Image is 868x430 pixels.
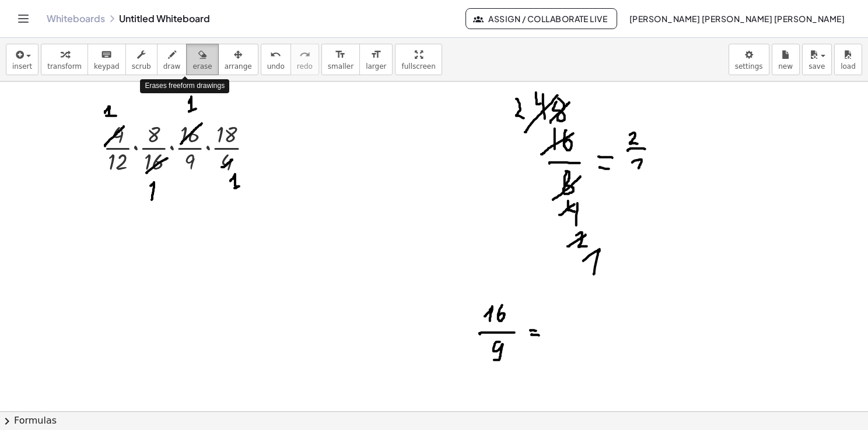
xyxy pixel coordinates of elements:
[41,44,88,75] button: transform
[401,62,435,71] span: fullscreen
[225,62,252,71] span: arrange
[94,62,120,71] span: keypad
[395,44,442,75] button: fullscreen
[297,62,313,71] span: redo
[140,79,229,93] div: Erases freeform drawings
[729,44,769,75] button: settings
[335,48,346,62] i: format_size
[619,8,854,29] button: [PERSON_NAME] [PERSON_NAME] [PERSON_NAME]
[299,48,310,62] i: redo
[186,44,218,75] button: erase
[132,62,151,71] span: scrub
[47,62,82,71] span: transform
[802,44,832,75] button: save
[629,13,845,24] span: [PERSON_NAME] [PERSON_NAME] [PERSON_NAME]
[47,13,105,24] a: Whiteboards
[6,44,38,75] button: insert
[12,62,32,71] span: insert
[261,44,291,75] button: undoundo
[192,62,212,71] span: erase
[218,44,258,75] button: arrange
[157,44,187,75] button: draw
[14,9,33,28] button: Toggle navigation
[290,44,319,75] button: redoredo
[328,62,353,71] span: smaller
[778,62,793,71] span: new
[321,44,360,75] button: format_sizesmaller
[163,62,181,71] span: draw
[359,44,393,75] button: format_sizelarger
[101,48,112,62] i: keyboard
[370,48,381,62] i: format_size
[125,44,157,75] button: scrub
[834,44,862,75] button: load
[87,44,126,75] button: keyboardkeypad
[735,62,763,71] span: settings
[772,44,800,75] button: new
[466,8,618,29] button: Assign / Collaborate Live
[841,62,856,71] span: load
[808,62,825,71] span: save
[366,62,386,71] span: larger
[475,13,608,24] span: Assign / Collaborate Live
[270,48,281,62] i: undo
[267,62,285,71] span: undo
